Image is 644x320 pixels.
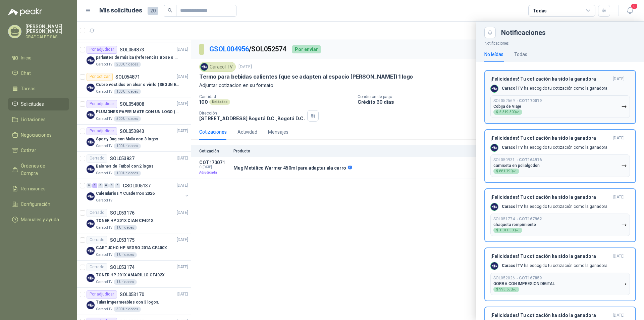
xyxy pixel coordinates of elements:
img: Company Logo [491,85,498,92]
button: SOL050931→COT164916camiseta en polialgodon$881.790,00 [490,154,630,177]
span: ,00 [516,111,520,114]
span: [DATE] [613,135,625,141]
div: $ [493,287,519,292]
h3: ¡Felicidades! Tu cotización ha sido la ganadora [490,76,610,82]
p: camiseta en polialgodon [493,163,540,168]
p: [PERSON_NAME] [PERSON_NAME] [25,24,69,34]
a: Manuales y ayuda [8,213,69,226]
h3: ¡Felicidades! Tu cotización ha sido la ganadora [490,313,610,318]
b: COT170019 [519,98,542,103]
span: Manuales y ayuda [21,216,59,223]
button: 6 [624,5,636,17]
div: $ [493,228,522,233]
span: 6 [631,3,638,9]
button: SOL052569→COT170019Cobija de Viaje$5.319.300,00 [490,95,630,118]
p: chaqueta rompimiento [493,222,536,227]
span: Licitaciones [21,116,46,123]
div: $ [493,169,519,174]
button: ¡Felicidades! Tu cotización ha sido la ganadora[DATE] Company LogoCaracol TV ha escogido tu cotiz... [484,247,636,301]
p: GRAFICALEZ SAS [25,35,69,39]
div: Todas [514,51,527,58]
img: Company Logo [491,203,498,211]
span: Órdenes de Compra [21,162,63,177]
span: Negociaciones [21,131,52,139]
div: $ [493,109,522,115]
div: No leídas [484,51,503,58]
span: search [168,8,172,13]
a: Cotizar [8,144,69,157]
p: SOL052026 → [493,276,542,281]
a: Remisiones [8,182,69,195]
h1: Mis solicitudes [99,6,142,15]
p: SOL052569 → [493,98,542,103]
p: ha escogido tu cotización como la ganadora [502,86,607,91]
img: Logo peakr [8,8,42,16]
p: GORRA CON IMPRESION DIGITAL [493,281,555,286]
div: Todas [533,7,547,14]
span: [DATE] [613,313,625,318]
a: Solicitudes [8,98,69,110]
button: ¡Felicidades! Tu cotización ha sido la ganadora[DATE] Company LogoCaracol TV ha escogido tu cotiz... [484,70,636,124]
button: ¡Felicidades! Tu cotización ha sido la ganadora[DATE] Company LogoCaracol TV ha escogido tu cotiz... [484,188,636,242]
b: COT164916 [519,157,542,162]
p: ha escogido tu cotización como la ganadora [502,263,607,269]
button: Close [484,27,496,38]
a: Tareas [8,82,69,95]
button: SOL052026→COT167859GORRA CON IMPRESION DIGITAL$993.650,00 [490,273,630,295]
p: SOL051774 → [493,217,542,222]
img: Company Logo [491,144,498,151]
b: Caracol TV [502,145,523,150]
button: ¡Felicidades! Tu cotización ha sido la ganadora[DATE] Company LogoCaracol TV ha escogido tu cotiz... [484,129,636,183]
h3: ¡Felicidades! Tu cotización ha sido la ganadora [490,135,610,141]
span: 5.319.300 [499,110,520,114]
b: Caracol TV [502,263,523,268]
span: Remisiones [21,185,46,192]
p: ha escogido tu cotización como la ganadora [502,145,607,150]
b: COT167962 [519,217,542,221]
span: 1.011.500 [499,229,520,232]
p: Notificaciones [476,38,644,47]
a: Configuración [8,198,69,211]
span: [DATE] [613,254,625,259]
h3: ¡Felicidades! Tu cotización ha sido la ganadora [490,254,610,259]
span: Chat [21,70,31,77]
img: Company Logo [491,262,498,270]
button: SOL051774→COT167962chaqueta rompimiento$1.011.500,00 [490,214,630,236]
p: Cobija de Viaje [493,104,521,109]
span: 993.650 [499,288,517,291]
a: Inicio [8,51,69,64]
a: Negociaciones [8,129,69,141]
b: COT167859 [519,276,542,280]
span: Configuración [21,200,50,208]
a: Licitaciones [8,113,69,126]
a: Chat [8,67,69,80]
span: 20 [148,7,158,15]
span: ,00 [513,288,517,291]
span: Tareas [21,85,36,92]
b: Caracol TV [502,86,523,91]
span: 881.790 [499,170,517,173]
span: Inicio [21,54,32,61]
span: ,00 [513,170,517,173]
span: [DATE] [613,194,625,200]
p: SOL050931 → [493,157,542,163]
a: Órdenes de Compra [8,159,69,180]
span: [DATE] [613,76,625,82]
p: ha escogido tu cotización como la ganadora [502,204,607,210]
b: Caracol TV [502,204,523,209]
h3: ¡Felicidades! Tu cotización ha sido la ganadora [490,194,610,200]
div: Notificaciones [501,29,636,36]
span: Cotizar [21,147,36,154]
span: ,00 [516,229,520,232]
span: Solicitudes [21,100,44,108]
